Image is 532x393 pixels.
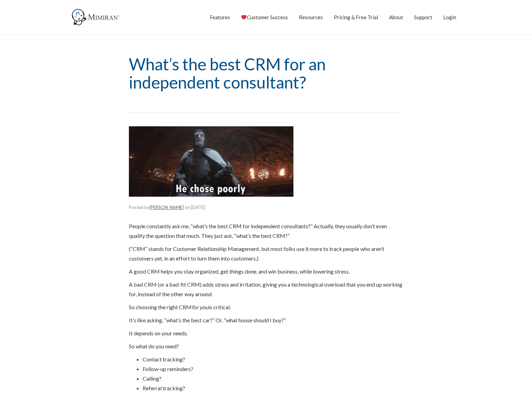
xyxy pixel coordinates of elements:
a: Support [414,9,432,26]
a: Features [210,9,230,26]
a: Customer Success [241,9,288,26]
time: [DATE] [191,205,205,210]
p: So what do you need? [129,342,403,351]
img: best CRM for solo consultants-- don't choose poorly [129,126,293,197]
li: Referral tracking? [143,383,403,393]
p: A bad CRM (or a bad-fit CRM) adds stress and irritation, giving you a technological overload that... [129,280,403,299]
h1: What’s the best CRM for an independent consultant? [129,55,403,92]
a: [PERSON_NAME] [149,205,184,210]
span: on [185,205,190,210]
a: Login [443,9,456,26]
li: Follow-up reminders? [143,364,403,374]
a: Pricing & Free Trial [334,9,378,26]
li: Calling? [143,374,403,383]
em: for you [192,304,208,310]
p: People constantly ask me, “what’s the best CRM for independent consultants?” Actually, they usual... [129,221,403,241]
a: Resources [299,9,323,26]
img: Mimiran CRM [71,9,122,26]
p: A good CRM helps you stay organized, get things done, and win business, while lowering stress. [129,267,403,276]
li: Contact tracking? [143,355,403,364]
p: It depends on your needs. [129,328,403,338]
span: Posted by [129,205,184,210]
img: ❤️ [241,15,246,20]
p: (“CRM” stands for Customer Relationship Management, but most folks use it more to track people wh... [129,244,403,263]
p: It’s like asking, “what’s the best car?” Or, “what house should I buy?” [129,315,403,325]
a: About [389,9,403,26]
p: So choosing the right CRM is critical. [129,302,403,312]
